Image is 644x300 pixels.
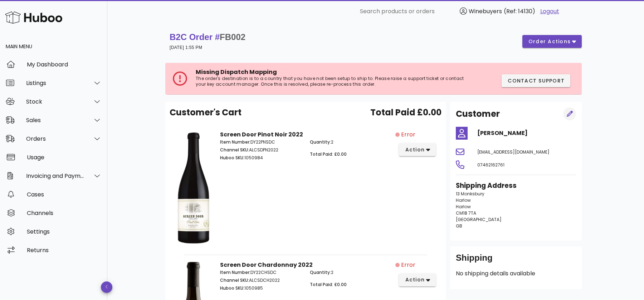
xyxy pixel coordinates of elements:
[196,76,467,87] p: The order's destination is to a country that you have not been setup to ship to. Please raise a s...
[220,32,245,42] span: FB002
[507,77,565,85] span: Contact Support
[26,98,84,105] div: Stock
[27,228,102,235] div: Settings
[27,61,102,68] div: My Dashboard
[401,130,415,139] span: Error
[220,147,249,153] span: Channel SKU:
[26,172,84,179] div: Invoicing and Payments
[220,277,301,284] p: ALCSDCH2022
[170,32,245,42] strong: B2C Order #
[456,191,484,197] span: 13 Monksbury
[456,216,502,222] span: [GEOGRAPHIC_DATA]
[456,197,471,203] span: Harlow
[26,117,84,124] div: Sales
[27,191,102,198] div: Cases
[26,135,84,142] div: Orders
[196,68,277,76] span: Missing Dispatch Mapping
[26,80,84,86] div: Listings
[310,139,391,145] p: 2
[220,277,249,283] span: Channel SKU:
[27,210,102,216] div: Channels
[504,7,535,15] span: (Ref: 14130)
[220,261,313,269] strong: Screen Door Chardonnay 2022
[469,7,502,15] span: Winebuyers
[5,10,62,25] img: Huboo Logo
[220,155,301,161] p: 1050984
[220,269,301,276] p: DY22CHSDC
[456,210,476,216] span: CM18 7TA
[170,106,241,119] span: Customer's Cart
[310,151,347,157] span: Total Paid: £0.00
[220,147,301,153] p: ALCSDPN2022
[456,223,462,229] span: GB
[310,281,347,287] span: Total Paid: £0.00
[502,74,570,87] button: Contact Support
[370,106,441,119] span: Total Paid £0.00
[456,204,471,210] span: Harlow
[175,130,211,245] img: Product Image
[310,269,391,276] p: 2
[399,274,436,286] button: action
[220,139,301,145] p: DY22PNSDC
[477,129,576,137] h4: [PERSON_NAME]
[170,45,202,50] small: [DATE] 1:55 PM
[540,7,559,16] a: Logout
[27,154,102,161] div: Usage
[405,146,425,154] span: action
[456,181,576,191] h3: Shipping Address
[456,107,500,120] h2: Customer
[399,143,436,156] button: action
[477,162,504,168] span: 07462162761
[477,149,550,155] span: [EMAIL_ADDRESS][DOMAIN_NAME]
[528,38,571,45] span: order actions
[401,261,415,269] span: Error
[220,285,301,291] p: 1050985
[220,269,250,275] span: Item Number:
[310,269,331,275] span: Quantity:
[220,139,250,145] span: Item Number:
[456,269,576,278] p: No shipping details available
[522,35,582,48] button: order actions
[220,285,244,291] span: Huboo SKU:
[220,155,244,161] span: Huboo SKU:
[220,130,303,139] strong: Screen Door Pinot Noir 2022
[27,247,102,254] div: Returns
[310,139,331,145] span: Quantity:
[405,276,425,284] span: action
[456,252,576,269] div: Shipping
